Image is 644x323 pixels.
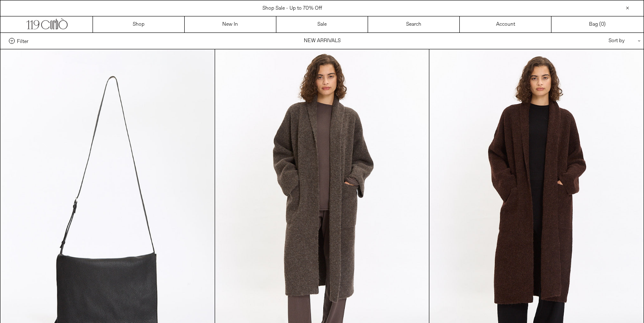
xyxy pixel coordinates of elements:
[559,33,635,49] div: Sort by
[368,16,460,32] a: Search
[17,38,28,44] span: Filter
[601,21,606,28] span: )
[460,16,551,32] a: Account
[93,16,185,32] a: Shop
[551,16,643,32] a: Bag ()
[185,16,276,32] a: New In
[276,16,368,32] a: Sale
[262,5,322,12] a: Shop Sale - Up to 70% Off
[601,21,604,28] span: 0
